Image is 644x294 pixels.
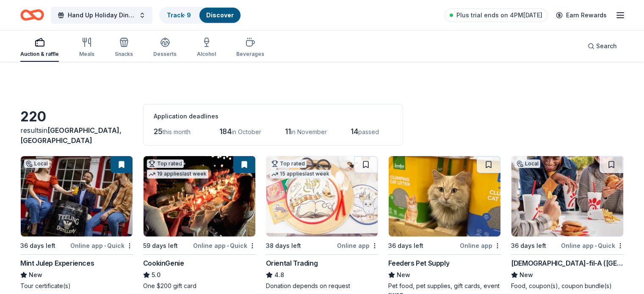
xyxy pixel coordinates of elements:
[456,10,542,20] span: Plus trial ends on 4PM[DATE]
[511,241,546,251] div: 36 days left
[266,258,318,268] div: Oriental Trading
[20,282,133,290] div: Tour certificate(s)
[20,125,133,146] div: results
[219,127,232,136] span: 184
[143,258,184,268] div: CookinGenie
[266,156,378,236] img: Image for Oriental Trading
[167,11,191,19] a: Track· 9
[143,156,256,290] a: Image for CookinGenieTop rated19 applieslast week59 days leftOnline app•QuickCookinGenie5.0One $2...
[115,34,133,62] button: Snacks
[270,159,307,168] div: Top rated
[197,51,216,58] div: Alcohol
[51,7,152,24] button: Hand Up Holiday Dinner and Auction
[511,258,624,268] div: [DEMOGRAPHIC_DATA]-fil-A ([GEOGRAPHIC_DATA])
[153,51,177,58] div: Desserts
[153,34,177,62] button: Desserts
[206,11,234,19] a: Discover
[20,241,55,251] div: 36 days left
[388,241,423,251] div: 36 days left
[20,126,122,145] span: [GEOGRAPHIC_DATA], [GEOGRAPHIC_DATA]
[266,241,301,251] div: 38 days left
[236,51,264,58] div: Beverages
[266,282,379,290] div: Donation depends on request
[232,128,261,135] span: in October
[389,156,500,236] img: Image for Feeders Pet Supply
[511,282,624,290] div: Food, coupon(s), coupon bundle(s)
[595,242,597,249] span: •
[143,282,256,290] div: One $200 gift card
[147,159,184,168] div: Top rated
[227,242,229,249] span: •
[21,156,133,236] img: Image for Mint Julep Experiences
[551,8,612,23] a: Earn Rewards
[144,156,255,236] img: Image for CookinGenie
[70,240,133,251] div: Online app Quick
[79,51,94,58] div: Meals
[351,127,358,136] span: 14
[285,127,291,136] span: 11
[596,41,617,51] span: Search
[511,156,624,290] a: Image for Chick-fil-A (Louisville)Local36 days leftOnline app•Quick[DEMOGRAPHIC_DATA]-fil-A ([GEO...
[561,240,624,251] div: Online app Quick
[29,270,42,280] span: New
[20,156,133,290] a: Image for Mint Julep ExperiencesLocal36 days leftOnline app•QuickMint Julep ExperiencesNewTour ce...
[445,8,547,22] a: Plus trial ends on 4PM[DATE]
[79,34,94,62] button: Meals
[388,258,449,268] div: Feeders Pet Supply
[291,128,327,135] span: in November
[274,270,284,280] span: 4.8
[20,5,44,25] a: Home
[581,38,624,55] button: Search
[20,126,122,145] span: in
[24,159,50,168] div: Local
[68,10,135,20] span: Hand Up Holiday Dinner and Auction
[337,240,378,251] div: Online app
[20,258,94,268] div: Mint Julep Experiences
[397,270,410,280] span: New
[520,270,533,280] span: New
[104,242,106,249] span: •
[143,241,178,251] div: 59 days left
[152,270,160,280] span: 5.0
[358,128,379,135] span: passed
[154,111,392,121] div: Application deadlines
[159,7,241,24] button: Track· 9Discover
[20,108,133,125] div: 220
[20,34,59,62] button: Auction & raffle
[511,156,623,236] img: Image for Chick-fil-A (Louisville)
[460,240,501,251] div: Online app
[270,170,331,179] div: 15 applies last week
[20,51,59,58] div: Auction & raffle
[163,128,191,135] span: this month
[193,240,256,251] div: Online app Quick
[515,159,540,168] div: Local
[147,170,208,179] div: 19 applies last week
[154,127,163,136] span: 25
[266,156,379,290] a: Image for Oriental TradingTop rated15 applieslast week38 days leftOnline appOriental Trading4.8Do...
[197,34,216,62] button: Alcohol
[115,51,133,58] div: Snacks
[236,34,264,62] button: Beverages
